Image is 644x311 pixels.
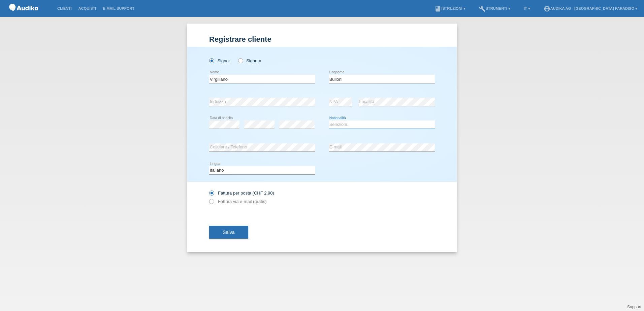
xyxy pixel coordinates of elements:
span: Salva [223,230,235,235]
input: Fattura per posta (CHF 2.90) [209,191,214,199]
i: build [479,5,486,12]
input: Fattura via e-mail (gratis) [209,199,214,207]
label: Fattura via e-mail (gratis) [209,199,266,204]
a: account_circleAudika AG - [GEOGRAPHIC_DATA] Paradiso ▾ [540,6,641,10]
a: Support [627,305,641,309]
button: Salva [209,226,248,239]
a: Acquisti [75,6,100,10]
i: account_circle [544,5,550,12]
a: buildStrumenti ▾ [476,6,514,10]
a: E-mail Support [99,6,138,10]
input: Signor [209,58,214,63]
a: Clienti [54,6,75,10]
input: Signora [238,58,243,63]
a: POS — MF Group [7,13,40,18]
label: Signora [238,58,261,63]
i: book [434,5,441,12]
label: Fattura per posta (CHF 2.90) [209,191,274,196]
a: bookIstruzioni ▾ [431,6,469,10]
h1: Registrare cliente [209,35,435,43]
a: IT ▾ [520,6,534,10]
label: Signor [209,58,230,63]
